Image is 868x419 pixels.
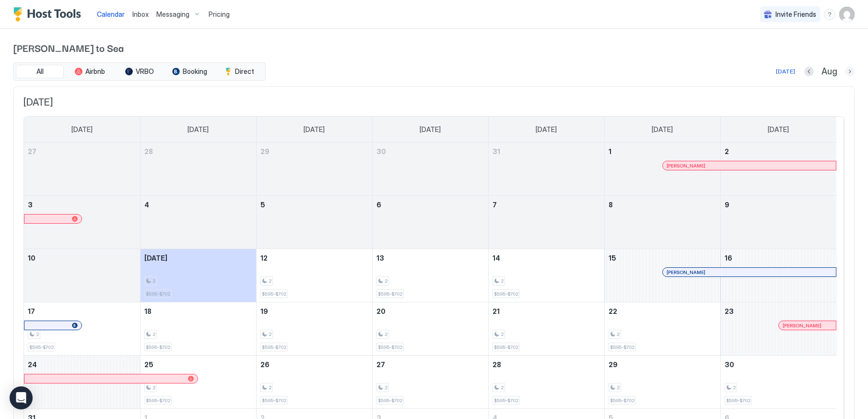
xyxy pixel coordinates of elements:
span: 18 [144,307,152,315]
a: August 14, 2025 [489,249,604,267]
td: July 30, 2025 [372,143,488,196]
span: $595-$702 [146,397,170,404]
a: August 13, 2025 [373,249,488,267]
a: Host Tools Logo [13,7,85,22]
span: [DATE] [188,125,209,134]
span: $595-$702 [494,291,518,297]
td: August 18, 2025 [140,302,256,356]
span: Inbox [132,10,149,18]
span: 2 [152,331,155,337]
span: 31 [493,147,500,156]
button: Airbnb [66,65,114,78]
span: 24 [28,360,37,369]
span: 2 [733,384,736,391]
span: 4 [144,201,149,209]
a: August 21, 2025 [489,302,604,320]
a: July 28, 2025 [141,143,256,160]
span: 2 [269,331,271,337]
td: August 25, 2025 [140,356,256,409]
span: 28 [493,360,501,369]
span: 13 [376,254,384,262]
span: 15 [609,254,616,262]
td: August 28, 2025 [488,356,604,409]
span: 5 [260,201,265,209]
span: [PERSON_NAME] [667,269,705,275]
span: Messaging [156,10,189,19]
span: [DATE] [144,254,167,262]
button: All [16,65,64,78]
span: 2 [725,147,729,156]
td: August 7, 2025 [488,196,604,249]
a: August 19, 2025 [257,302,372,320]
span: Booking [183,67,207,76]
span: 16 [725,254,732,262]
div: menu [824,9,835,20]
span: 6 [376,201,381,209]
button: Booking [165,65,213,78]
td: August 24, 2025 [24,356,140,409]
a: July 27, 2025 [24,143,140,160]
td: August 15, 2025 [604,249,720,302]
td: August 21, 2025 [488,302,604,356]
a: Inbox [132,9,149,19]
span: 2 [617,331,620,337]
span: 7 [493,201,497,209]
span: 2 [617,384,620,391]
td: August 8, 2025 [604,196,720,249]
a: July 29, 2025 [257,143,372,160]
a: July 31, 2025 [489,143,604,160]
span: $595-$702 [29,344,54,350]
a: August 12, 2025 [257,249,372,267]
div: [DATE] [776,67,795,76]
span: 28 [144,147,153,156]
span: [DATE] [71,125,93,134]
a: Thursday [526,117,566,143]
span: [DATE] [768,125,789,134]
td: August 3, 2025 [24,196,140,249]
button: Previous month [804,67,814,76]
a: August 30, 2025 [721,356,837,373]
a: July 30, 2025 [373,143,488,160]
span: 1 [609,147,611,156]
span: 25 [144,360,153,369]
span: 2 [501,331,504,337]
span: $595-$702 [494,344,518,350]
span: [PERSON_NAME] to Sea [13,40,855,55]
span: 23 [725,307,734,315]
td: August 23, 2025 [720,302,836,356]
span: 22 [609,307,617,315]
span: 2 [269,384,271,391]
td: August 2, 2025 [720,143,836,196]
span: $595-$702 [262,397,286,404]
span: $595-$702 [610,397,634,404]
td: July 28, 2025 [140,143,256,196]
span: 2 [385,384,387,391]
a: August 26, 2025 [257,356,372,373]
a: August 2, 2025 [721,143,837,160]
span: $595-$702 [378,344,402,350]
span: 2 [501,384,504,391]
td: August 29, 2025 [604,356,720,409]
span: 29 [609,360,618,369]
a: August 20, 2025 [373,302,488,320]
span: 30 [725,360,734,369]
td: August 16, 2025 [720,249,836,302]
a: August 6, 2025 [373,196,488,214]
a: Friday [642,117,682,143]
td: August 26, 2025 [256,356,372,409]
span: 2 [385,331,387,337]
a: August 5, 2025 [257,196,372,214]
a: Tuesday [294,117,334,143]
a: August 17, 2025 [24,302,140,320]
a: Wednesday [410,117,450,143]
a: August 25, 2025 [141,356,256,373]
button: Direct [215,65,263,78]
span: 3 [28,201,33,209]
span: 8 [609,201,613,209]
span: [DATE] [536,125,557,134]
a: August 4, 2025 [141,196,256,214]
div: tab-group [13,62,266,81]
span: VRBO [136,67,154,76]
span: $595-$702 [146,344,170,350]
